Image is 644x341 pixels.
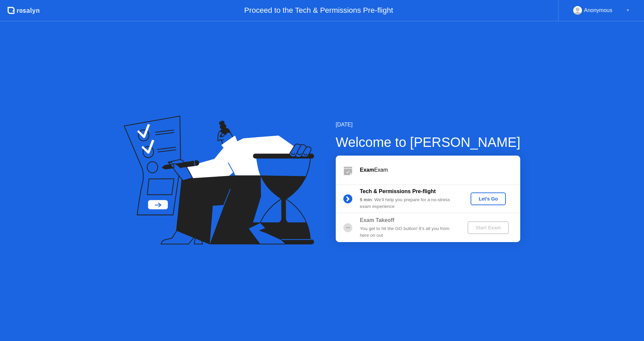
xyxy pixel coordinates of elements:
div: : We’ll help you prepare for a no-stress exam experience [360,196,457,210]
b: Exam Takeoff [360,217,394,223]
div: Exam [360,166,520,174]
b: Tech & Permissions Pre-flight [360,188,436,194]
div: You get to hit the GO button! It’s all you from here on out [360,225,457,239]
div: Start Exam [470,225,506,230]
div: Anonymous [584,6,612,15]
b: 5 min [360,197,372,202]
div: ▼ [626,6,630,15]
button: Let's Go [471,192,506,205]
div: [DATE] [336,121,521,129]
b: Exam [360,167,374,173]
button: Start Exam [468,221,509,234]
div: Welcome to [PERSON_NAME] [336,132,521,152]
div: Let's Go [473,196,503,202]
